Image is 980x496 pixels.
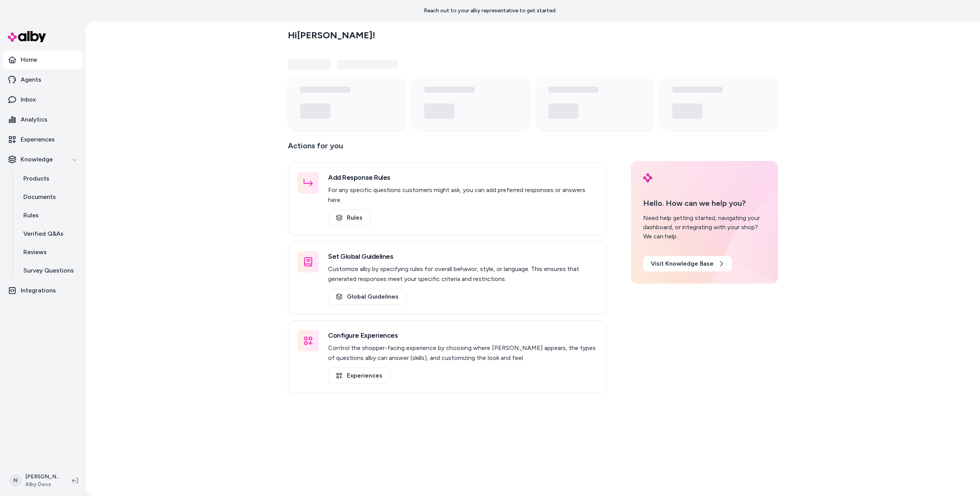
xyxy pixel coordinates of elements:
a: Survey Questions [16,261,83,280]
p: Actions for you [288,140,606,158]
p: Verified Q&As [23,229,64,238]
span: Alby Devs [25,481,60,488]
p: [PERSON_NAME] [25,473,60,481]
a: Global Guidelines [328,289,407,305]
p: Customize alby by specifying rules for overall behavior, style, or language. This ensures that ge... [328,264,597,284]
h3: Configure Experiences [328,330,597,341]
p: Integrations [21,286,56,295]
p: Inbox [21,95,36,104]
a: Experiences [3,130,83,149]
a: Rules [16,206,83,225]
a: Products [16,169,83,188]
h3: Set Global Guidelines [328,251,597,262]
p: Experiences [21,135,55,144]
a: Reviews [16,243,83,261]
p: For any specific questions customers might ask, you can add preferred responses or answers here. [328,185,597,205]
a: Agents [3,71,83,89]
p: Hello. How can we help you? [643,197,766,209]
a: Analytics [3,110,83,129]
a: Documents [16,188,83,206]
a: Rules [328,210,371,226]
p: Reach out to your alby representative to get started. [424,7,557,15]
a: Home [3,51,83,69]
h3: Add Response Rules [328,172,597,183]
img: alby Logo [8,31,46,42]
p: Survey Questions [23,266,74,275]
a: Visit Knowledge Base [643,256,732,271]
a: Experiences [328,368,390,384]
p: Knowledge [21,155,53,164]
p: Analytics [21,115,47,124]
p: Rules [23,211,39,220]
button: N[PERSON_NAME]Alby Devs [5,468,66,493]
p: Reviews [23,248,47,257]
a: Integrations [3,281,83,300]
a: Inbox [3,90,83,109]
p: Agents [21,75,41,84]
p: Home [21,55,37,64]
div: Need help getting started, navigating your dashboard, or integrating with your shop? We can help. [643,214,766,241]
h2: Hi [PERSON_NAME] ! [288,30,375,41]
span: N [9,475,21,487]
img: alby Logo [643,173,652,182]
p: Control the shopper-facing experience by choosing where [PERSON_NAME] appears, the types of quest... [328,343,597,363]
p: Documents [23,192,56,202]
p: Products [23,174,49,183]
button: Knowledge [3,150,83,169]
a: Verified Q&As [16,225,83,243]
